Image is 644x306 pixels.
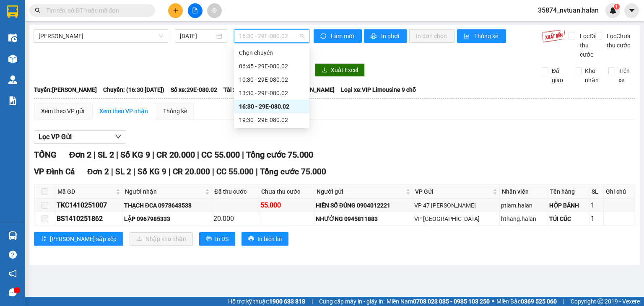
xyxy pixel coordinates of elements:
[197,150,199,160] span: |
[531,5,605,16] span: 35874_nvtuan.halan
[604,185,635,199] th: Ghi chú
[9,251,17,259] span: question-circle
[46,6,145,15] input: Tìm tên, số ĐT hoặc mã đơn
[521,298,557,305] strong: 0369 525 060
[501,214,546,223] div: hthang.halan
[116,150,118,160] span: |
[34,86,97,93] b: Tuyến: [PERSON_NAME]
[615,66,636,85] span: Trên xe
[260,200,313,210] div: 55.000
[8,231,17,240] img: warehouse-icon
[9,288,17,296] span: message
[320,33,327,40] span: sync
[239,48,304,57] div: Chọn chuyến
[563,297,564,306] span: |
[213,213,257,224] div: 20.000
[239,75,304,84] div: 10:30 - 29E-080.02
[120,150,150,160] span: Số KG 9
[223,85,335,94] span: Tài xế: 0865.528.118_HÀ [PERSON_NAME]
[239,115,304,124] div: 19:30 - 29E-080.02
[234,46,309,60] div: Chọn chuyến
[315,63,365,77] button: downloadXuất Excel
[548,66,569,85] span: Đã giao
[239,102,304,111] div: 16:30 - 29E-080.02
[211,8,217,13] span: aim
[171,85,217,94] span: Số xe: 29E-080.02
[500,185,548,199] th: Nhân viên
[69,150,91,160] span: Đơn 2
[256,167,258,176] span: |
[582,66,602,85] span: Kho nhận
[628,7,636,14] span: caret-down
[192,8,198,13] span: file-add
[542,29,566,43] img: 9k=
[413,199,500,212] td: VP 47 Trần Khát Chân
[111,167,113,176] span: |
[257,234,282,244] span: In biên lai
[314,29,362,43] button: syncLàm mới
[98,150,114,160] span: SL 2
[206,236,212,242] span: printer
[259,185,314,199] th: Chưa thu cước
[124,201,210,210] div: THẠCH ĐCA 0978643538
[87,167,109,176] span: Đơn 2
[501,201,546,210] div: ptlam.halan
[409,29,455,43] button: In đơn chọn
[35,8,41,13] span: search
[169,167,171,176] span: |
[317,187,404,196] span: Người gửi
[34,232,123,246] button: sort-ascending[PERSON_NAME] sắp xếp
[415,187,491,196] span: VP Gửi
[180,31,214,41] input: 14/10/2025
[496,297,557,306] span: Miền Bắc
[57,187,114,196] span: Mã GD
[124,214,210,223] div: LẬP 0967985333
[246,150,313,160] span: Tổng cước 75.000
[133,167,135,176] span: |
[138,167,166,176] span: Số KG 9
[173,167,210,176] span: CR 20.000
[8,96,17,105] img: solution-icon
[8,54,17,63] img: warehouse-icon
[624,3,639,18] button: caret-down
[597,298,603,304] span: copyright
[173,8,179,13] span: plus
[188,3,203,18] button: file-add
[248,236,254,242] span: printer
[381,31,400,41] span: In phơi
[316,201,411,210] div: HIỀN SỐ ĐÚNG 0904012221
[239,88,304,98] div: 13:30 - 29E-080.02
[99,106,148,116] div: Xem theo VP nhận
[457,29,506,43] button: bar-chartThống kê
[464,33,471,40] span: bar-chart
[316,214,411,223] div: NHƯỜNG 0945811883
[168,3,183,18] button: plus
[319,297,384,306] span: Cung cấp máy in - giấy in:
[9,270,17,277] span: notification
[615,4,618,10] span: 1
[7,5,18,18] img: logo-vxr
[55,199,123,212] td: TKC1410251007
[55,212,123,226] td: BS1410251862
[8,75,17,84] img: warehouse-icon
[492,300,494,303] span: ⚪️
[474,31,499,41] span: Thống kê
[387,297,490,306] span: Miền Nam
[603,31,636,50] span: Lọc Chưa thu cước
[34,167,75,176] span: VP Đình Cả
[156,150,195,160] span: CR 20.000
[364,29,407,43] button: printerIn phơi
[242,150,244,160] span: |
[212,167,214,176] span: |
[41,236,47,242] span: sort-ascending
[57,213,121,224] div: BS1410251862
[215,234,229,244] span: In DS
[414,214,498,223] div: VP [GEOGRAPHIC_DATA]
[413,298,490,305] strong: 0708 023 035 - 0935 103 250
[413,212,500,226] td: VP Bắc Sơn
[312,297,313,306] span: |
[39,30,163,42] span: Thái Nguyên - Đình Cả
[549,214,588,223] div: TÚI CÚC
[212,185,259,199] th: Đã thu cước
[228,297,305,306] span: Hỗ trợ kỹ thuật:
